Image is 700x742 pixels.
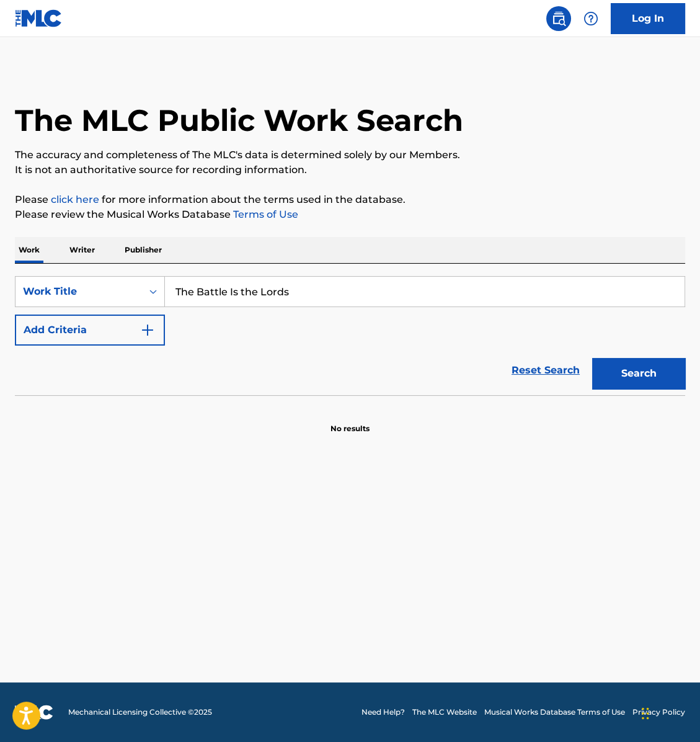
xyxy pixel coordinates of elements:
button: Search [592,358,685,389]
a: Need Help? [361,707,405,718]
img: logo [15,705,53,720]
p: No results [330,408,370,434]
a: Terms of Use [231,208,298,220]
p: Please for more information about the terms used in the database. [15,192,685,207]
form: Search Form [15,276,685,395]
div: Work Title [23,284,135,299]
img: help [583,11,598,26]
p: Work [15,237,43,263]
div: Help [578,6,603,31]
a: Musical Works Database Terms of Use [484,707,625,718]
p: Publisher [121,237,166,263]
a: Privacy Policy [632,707,685,718]
div: Drag [642,695,649,732]
button: Add Criteria [15,315,165,346]
iframe: Chat Widget [638,682,700,742]
p: It is not an authoritative source for recording information. [15,163,685,177]
p: Writer [66,237,99,263]
a: Public Search [546,6,571,31]
img: search [551,11,566,26]
img: MLC Logo [15,9,63,27]
img: 9d2ae6d4665cec9f34b9.svg [140,323,155,337]
span: Mechanical Licensing Collective © 2025 [68,707,212,718]
a: Log In [611,3,685,34]
a: click here [51,194,99,205]
a: The MLC Website [412,707,477,718]
h1: The MLC Public Work Search [15,102,463,139]
p: Please review the Musical Works Database [15,207,685,222]
a: Reset Search [505,357,586,384]
p: The accuracy and completeness of The MLC's data is determined solely by our Members. [15,148,685,163]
